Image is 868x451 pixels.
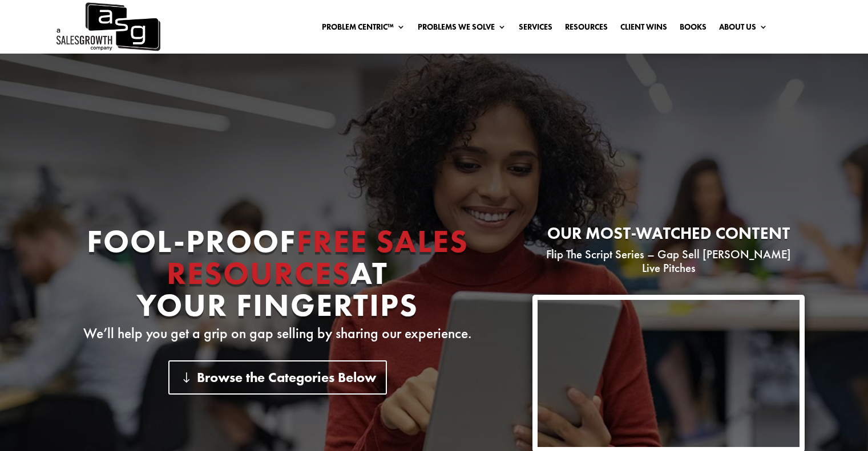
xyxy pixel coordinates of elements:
a: About Us [719,23,768,35]
span: Free Sales Resources [167,221,469,294]
a: Browse the Categories Below [168,360,387,394]
p: We’ll help you get a grip on gap selling by sharing our experience. [63,327,492,340]
a: Problem Centric™ [322,23,405,35]
h2: Our most-watched content [532,225,805,247]
a: Books [680,23,706,35]
p: Flip The Script Series – Gap Sell [PERSON_NAME] Live Pitches [532,247,805,275]
a: Services [519,23,552,35]
a: Resources [565,23,608,35]
h1: Fool-proof At Your Fingertips [63,225,492,327]
a: Problems We Solve [418,23,506,35]
a: Client Wins [620,23,667,35]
